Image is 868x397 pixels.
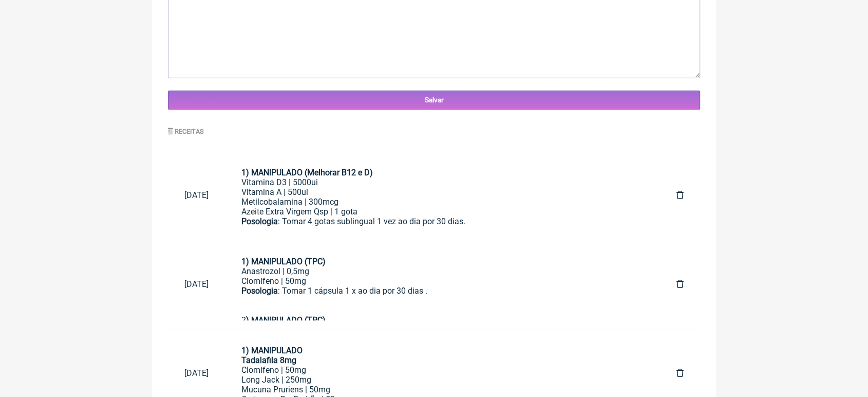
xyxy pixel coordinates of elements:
a: [DATE] [168,182,225,208]
div: Mucuna Pruriens | 50mg [241,385,644,394]
strong: 1) MANIPULADO (TPC) [241,257,326,266]
a: [DATE] [168,360,225,386]
div: : Tomar 1 cápsula 1 x ao dia por 30 dias . 2 [241,286,644,325]
div: Clomifeno | 50mg [241,276,644,286]
a: [DATE] [168,271,225,297]
div: : Tomar 4 gotas sublingual 1 vez ao dia por 30 dias. [241,216,644,246]
strong: 1) MANIPULADO (Melhorar B12 e D) [241,168,373,177]
label: Receitas [168,128,204,135]
div: Metilcobalamina | 300mcg [241,197,644,207]
strong: ) MANIPULADO (TPC) [246,315,326,325]
input: Salvar [168,91,700,110]
div: Vitamina A | 500ui [241,187,644,197]
a: 1) MANIPULADO (Melhorar B12 e D)Vitamina D3 | 5000uiVitamina A | 500uiMetilcobalamina | 300mcgAze... [225,159,660,231]
div: Clomifeno | 50mg [241,365,644,375]
div: Azeite Extra Virgem Qsp | 1 gota [241,207,644,216]
strong: Posologia [241,286,278,296]
strong: Posologia [241,216,278,226]
div: Vitamina D3 | 5000ui [241,177,644,187]
div: Long Jack | 250mg [241,375,644,385]
div: Anastrozol | 0,5mg [241,266,644,276]
strong: 1) MANIPULADO Tadalafila 8mg [241,346,303,365]
a: 1) MANIPULADO (TPC)Anastrozol | 0,5mgClomifeno | 50mgPosologia: Tomar 1 cápsula 1 x ao dia por 30... [225,248,660,320]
